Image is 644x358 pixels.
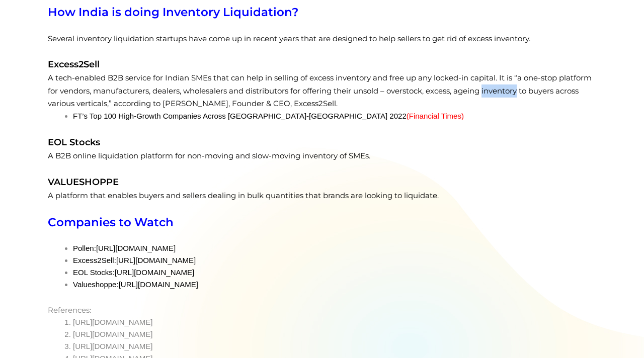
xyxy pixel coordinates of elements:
span: A tech-enabled B2B service for Indian SMEs that can help in selling of excess inventory and free ... [48,73,592,108]
p: References: [48,304,596,317]
span: Excess2Sell [48,59,100,70]
span: Pollen: [73,244,176,252]
a: [URL][DOMAIN_NAME] [119,280,198,289]
span: A platform that enables buyers and sellers dealing in bulk quantities that brands are looking to ... [48,191,439,200]
span: Companies to Watch [48,215,174,229]
span: VALUESHOPPE [48,176,119,188]
span: EOL Stocks: [73,268,194,277]
span: FT’s Top 100 High-Growth Companies Across [GEOGRAPHIC_DATA]-[GEOGRAPHIC_DATA] 2022 [73,112,464,120]
span: Valueshoppe: [73,280,198,289]
a: [URL][DOMAIN_NAME] [115,268,194,277]
a: [URL][DOMAIN_NAME] [73,318,152,326]
a: [URL][DOMAIN_NAME] [116,256,196,264]
a: [URL][DOMAIN_NAME] [73,330,152,338]
a: Financial Times [409,112,461,120]
span: ( ) [407,112,464,120]
span: A B2B online liquidation platform for non-moving and slow-moving inventory of SMEs. [48,151,370,160]
span: EOL Stocks [48,137,100,148]
span: Several inventory liquidation startups have come up in recent years that are designed to help sel... [48,34,530,43]
span: How India is doing Inventory Liquidation? [48,5,298,19]
span: Excess2Sell: [73,256,196,264]
a: [URL][DOMAIN_NAME] [73,342,152,350]
a: [URL][DOMAIN_NAME] [96,244,176,252]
